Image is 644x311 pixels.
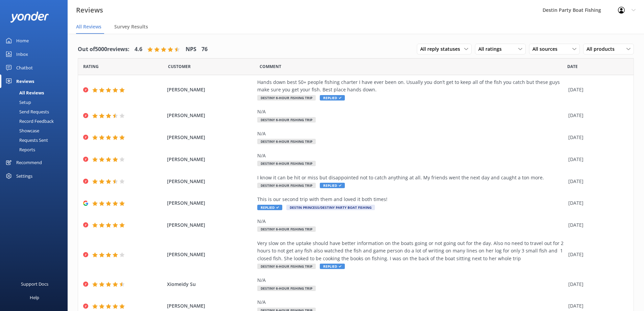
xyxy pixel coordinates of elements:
[167,221,254,229] span: [PERSON_NAME]
[4,88,44,97] div: All Reviews
[16,156,42,169] div: Recommend
[568,178,625,185] div: [DATE]
[568,156,625,163] div: [DATE]
[568,199,625,207] div: [DATE]
[568,134,625,141] div: [DATE]
[167,251,254,258] span: [PERSON_NAME]
[21,277,48,291] div: Support Docs
[167,86,254,93] span: [PERSON_NAME]
[257,276,565,284] div: N/A
[567,63,578,70] span: Date
[167,281,254,288] span: Xiomeidy Su
[257,108,565,115] div: N/A
[135,45,142,54] h4: 4.6
[4,126,39,135] div: Showcase
[257,196,565,203] div: This is our second trip with them and loved it both times!
[257,183,316,188] span: Destiny 6-Hour Fishing Trip
[257,174,565,181] div: I know it can be hit or miss but disappointed not to catch anything at all. My friends went the n...
[257,117,316,123] span: Destiny 6-Hour Fishing Trip
[568,86,625,93] div: [DATE]
[420,45,464,53] span: All reply statuses
[4,116,68,126] a: Record Feedback
[4,116,54,126] div: Record Feedback
[4,145,68,154] a: Reports
[257,139,316,144] span: Destiny 6-Hour Fishing Trip
[257,240,565,262] div: Very slow on the uptake should have better information on the boats going or not going out for th...
[257,218,565,225] div: N/A
[83,63,99,70] span: Date
[257,95,316,101] span: Destiny 6-Hour Fishing Trip
[257,298,565,306] div: N/A
[257,205,282,210] span: Replied
[257,226,316,232] span: Destiny 6-Hour Fishing Trip
[4,97,31,107] div: Setup
[167,178,254,185] span: [PERSON_NAME]
[568,281,625,288] div: [DATE]
[257,152,565,159] div: N/A
[78,45,129,54] h4: Out of 5000 reviews:
[4,107,68,116] a: Send Requests
[4,88,68,97] a: All Reviews
[532,45,562,53] span: All sources
[16,74,34,88] div: Reviews
[16,61,33,74] div: Chatbot
[587,45,619,53] span: All products
[257,264,316,269] span: Destiny 6-Hour Fishing Trip
[168,63,191,70] span: Date
[260,63,281,70] span: Question
[257,130,565,137] div: N/A
[76,5,103,16] h3: Reviews
[76,23,101,30] span: All Reviews
[257,161,316,166] span: Destiny 6-Hour Fishing Trip
[4,135,48,145] div: Requests Sent
[478,45,506,53] span: All ratings
[286,205,375,210] span: Destin Princess/Destiny Party Boat Fishing
[4,145,35,154] div: Reports
[167,199,254,207] span: [PERSON_NAME]
[257,79,565,94] div: Hands down best 50+ people fishing charter I have ever been on. Usually you don’t get to keep all...
[568,221,625,229] div: [DATE]
[4,126,68,135] a: Showcase
[568,251,625,258] div: [DATE]
[4,135,68,145] a: Requests Sent
[320,95,345,101] span: Replied
[30,291,39,304] div: Help
[320,183,345,188] span: Replied
[167,112,254,119] span: [PERSON_NAME]
[257,286,316,291] span: Destiny 6-Hour Fishing Trip
[167,156,254,163] span: [PERSON_NAME]
[4,97,68,107] a: Setup
[568,112,625,119] div: [DATE]
[320,264,345,269] span: Replied
[186,45,196,54] h4: NPS
[201,45,208,54] h4: 76
[16,47,28,61] div: Inbox
[114,23,148,30] span: Survey Results
[167,302,254,310] span: [PERSON_NAME]
[16,169,32,183] div: Settings
[167,134,254,141] span: [PERSON_NAME]
[4,107,49,116] div: Send Requests
[16,34,29,47] div: Home
[568,302,625,310] div: [DATE]
[10,12,49,23] img: yonder-white-logo.png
